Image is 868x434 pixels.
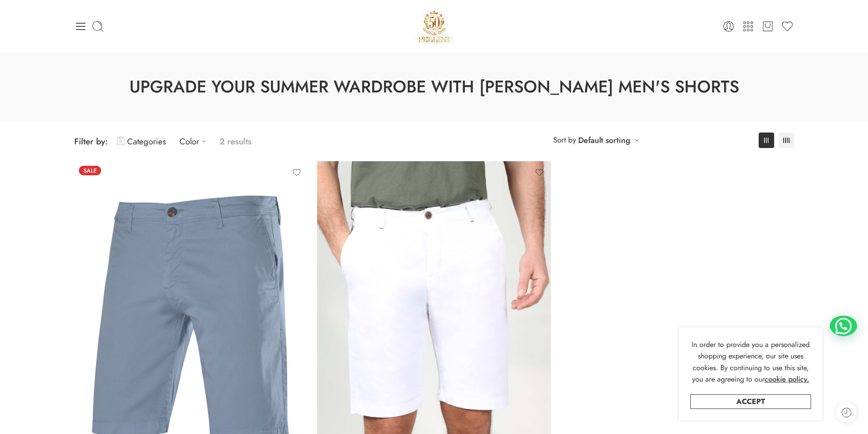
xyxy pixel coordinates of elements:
a: cookie policy. [765,373,809,385]
span: Sort by [553,133,576,148]
span: Sale [79,166,101,175]
img: Pellini [415,7,454,46]
a: Wishlist [781,20,794,33]
span: In order to provide you a personalized shopping experience, our site uses cookies. By continuing ... [692,339,810,385]
a: Color [180,131,211,152]
a: Categories [117,131,166,152]
a: Pellini - [415,7,454,46]
a: Login / Register [722,20,735,33]
p: 2 results [220,131,252,152]
a: Default sorting [578,134,630,147]
span: Filter by: [74,135,108,148]
a: Accept [690,394,811,409]
a: Cart [761,20,774,33]
h1: Upgrade Your Summer Wardrobe with [PERSON_NAME] Men's Shorts [23,75,845,99]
